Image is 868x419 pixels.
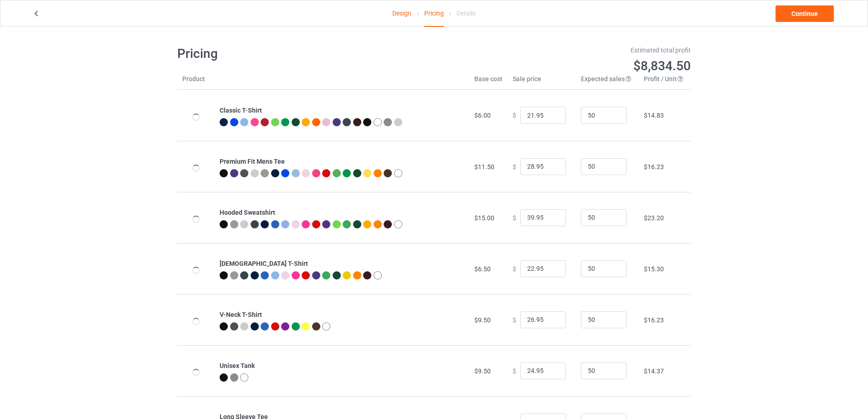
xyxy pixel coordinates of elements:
[644,265,664,273] span: $15.30
[644,316,664,324] span: $16.23
[220,107,262,114] b: Classic T-Shirt
[220,260,308,267] b: [DEMOGRAPHIC_DATA] T-Shirt
[392,0,411,26] a: Design
[513,316,516,323] span: $
[220,158,285,165] b: Premium Fit Mens Tee
[177,74,215,90] th: Product
[384,118,392,126] img: heather_texture.png
[513,367,516,374] span: $
[457,0,476,26] div: Details
[576,74,639,90] th: Expected sales
[474,316,491,324] span: $9.50
[474,214,494,222] span: $15.00
[177,46,428,62] h1: Pricing
[644,112,664,119] span: $14.83
[513,214,516,221] span: $
[513,265,516,272] span: $
[644,367,664,375] span: $14.37
[474,112,491,119] span: $6.00
[261,169,269,177] img: heather_texture.png
[220,209,275,216] b: Hooded Sweatshirt
[469,74,508,90] th: Base cost
[639,74,691,90] th: Profit / Unit
[644,163,664,171] span: $16.23
[644,214,664,222] span: $23.20
[513,163,516,170] span: $
[474,265,491,273] span: $6.50
[220,311,262,318] b: V-Neck T-Shirt
[230,373,238,382] img: heather_texture.png
[776,5,834,22] a: Continue
[633,58,691,73] span: $8,834.50
[508,74,576,90] th: Sale price
[474,163,494,171] span: $11.50
[441,46,691,55] div: Estimated total profit
[474,367,491,375] span: $9.50
[513,112,516,119] span: $
[424,0,444,27] div: Pricing
[220,362,255,369] b: Unisex Tank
